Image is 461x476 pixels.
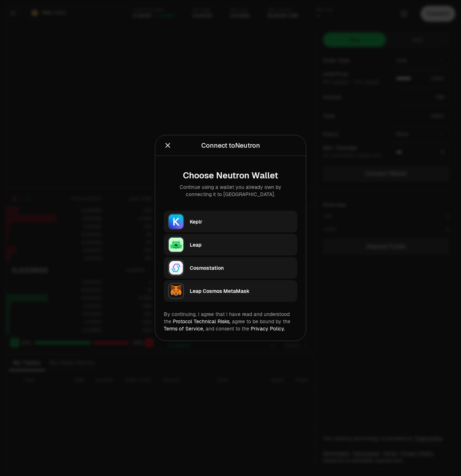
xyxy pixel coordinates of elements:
[164,234,297,256] button: LeapLeap
[190,218,293,225] div: Keplr
[170,170,291,181] div: Choose Neutron Wallet
[164,280,297,302] button: Leap Cosmos MetaMaskLeap Cosmos MetaMask
[169,261,183,275] img: Cosmostation
[169,215,183,229] img: Keplr
[164,211,297,233] button: KeplrKeplr
[190,287,293,295] div: Leap Cosmos MetaMask
[190,264,293,272] div: Cosmostation
[164,257,297,279] button: CosmostationCosmostation
[251,325,285,332] a: Privacy Policy.
[190,241,293,248] div: Leap
[164,325,204,332] a: Terms of Service,
[170,183,291,198] div: Continue using a wallet you already own by connecting it to [GEOGRAPHIC_DATA].
[169,238,183,252] img: Leap
[169,284,183,298] img: Leap Cosmos MetaMask
[173,318,230,325] a: Protocol Technical Risks,
[164,311,297,332] div: By continuing, I agree that I have read and understood the agree to be bound by the and consent t...
[164,140,172,151] button: Close
[201,140,260,151] div: Connect to Neutron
